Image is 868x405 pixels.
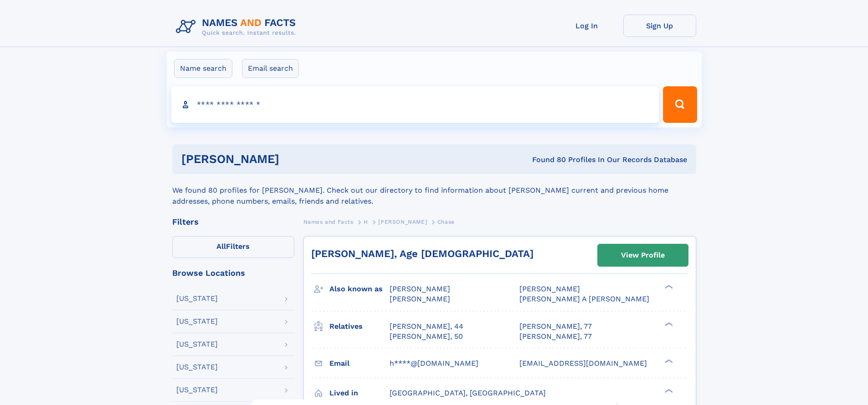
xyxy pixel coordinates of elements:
div: Filters [172,218,294,226]
h3: Also known as [329,281,390,297]
div: ❯ [663,358,673,364]
div: View Profile [621,245,665,266]
h1: [PERSON_NAME] [181,153,406,165]
h3: Relatives [329,319,390,334]
a: [PERSON_NAME], 77 [519,331,592,342]
div: [US_STATE] [176,318,218,325]
span: [PERSON_NAME] [378,219,427,225]
a: Names and Facts [303,216,354,227]
span: [GEOGRAPHIC_DATA], [GEOGRAPHIC_DATA] [390,389,546,397]
img: Logo Names and Facts [172,15,303,39]
label: Name search [174,59,232,78]
span: [PERSON_NAME] [519,284,580,293]
div: Found 80 Profiles In Our Records Database [406,155,687,165]
div: ❯ [663,321,673,327]
a: [PERSON_NAME], 77 [519,321,592,331]
button: Search Button [663,86,697,123]
span: All [216,242,226,251]
a: [PERSON_NAME], Age [DEMOGRAPHIC_DATA] [311,248,534,259]
div: Browse Locations [172,269,294,277]
div: ❯ [663,284,673,290]
h3: Email [329,356,390,371]
input: search input [171,86,659,123]
span: [PERSON_NAME] [390,295,450,303]
label: Email search [242,59,299,78]
label: Filters [172,236,294,258]
span: Chase [437,219,455,225]
div: [US_STATE] [176,363,218,371]
div: [US_STATE] [176,386,218,394]
a: [PERSON_NAME], 44 [390,321,463,331]
div: ❯ [663,388,673,394]
span: [PERSON_NAME] A [PERSON_NAME] [519,295,649,303]
span: [EMAIL_ADDRESS][DOMAIN_NAME] [519,359,647,368]
a: Sign Up [623,15,696,37]
a: [PERSON_NAME], 50 [390,331,463,342]
a: [PERSON_NAME] [378,216,427,227]
div: [US_STATE] [176,341,218,348]
h3: Lived in [329,385,390,401]
a: H [364,216,368,227]
span: H [364,219,368,225]
div: We found 80 profiles for [PERSON_NAME]. Check out our directory to find information about [PERSON... [172,174,696,207]
div: [US_STATE] [176,295,218,302]
a: Log In [550,15,623,37]
span: [PERSON_NAME] [390,284,450,293]
a: View Profile [598,244,688,266]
